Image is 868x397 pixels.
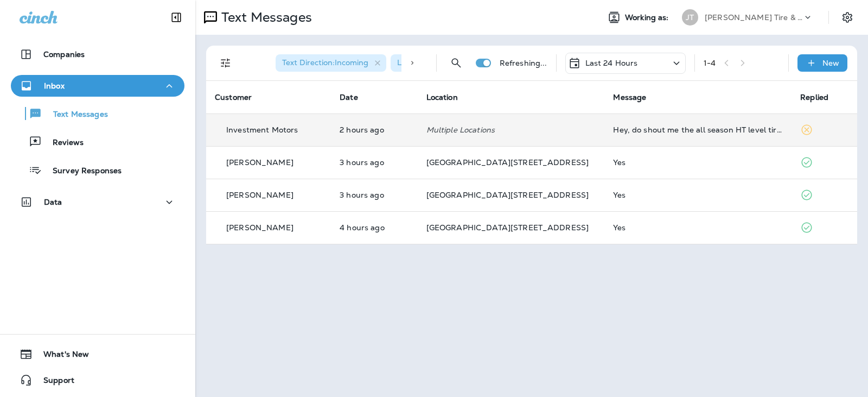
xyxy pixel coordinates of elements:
[340,92,358,102] span: Date
[226,158,293,167] p: [PERSON_NAME]
[613,158,783,167] div: Yes
[822,59,839,67] p: New
[585,59,638,67] p: Last 24 Hours
[33,350,89,363] span: What's New
[426,223,589,232] span: [GEOGRAPHIC_DATA][STREET_ADDRESS]
[276,54,386,72] div: Text Direction:Incoming
[11,369,184,391] button: Support
[426,92,458,102] span: Location
[340,158,409,167] p: Oct 14, 2025 09:47 AM
[215,92,252,102] span: Customer
[613,125,783,134] div: Hey, do shout me the all season HT level tires too thanks
[161,7,192,28] button: Collapse Sidebar
[625,13,671,22] span: Working as:
[838,8,857,27] button: Settings
[445,52,467,74] button: Search Messages
[613,223,783,232] div: Yes
[426,190,589,200] span: [GEOGRAPHIC_DATA][STREET_ADDRESS]
[11,159,184,181] button: Survey Responses
[704,59,716,67] div: 1 - 4
[11,343,184,365] button: What's New
[226,223,293,232] p: [PERSON_NAME]
[340,125,409,134] p: Oct 14, 2025 11:17 AM
[705,13,802,22] p: [PERSON_NAME] Tire & Auto
[391,54,586,72] div: Location:[GEOGRAPHIC_DATA][STREET_ADDRESS]
[42,138,84,148] p: Reviews
[397,58,590,67] span: Location : [GEOGRAPHIC_DATA][STREET_ADDRESS]
[44,81,65,90] p: Inbox
[226,125,298,134] p: Investment Motors
[226,191,293,199] p: [PERSON_NAME]
[11,102,184,125] button: Text Messages
[682,9,698,26] div: JT
[282,58,368,67] span: Text Direction : Incoming
[42,110,108,120] p: Text Messages
[340,191,409,199] p: Oct 14, 2025 09:47 AM
[33,376,74,389] span: Support
[11,43,184,65] button: Companies
[44,198,62,206] p: Data
[11,191,184,213] button: Data
[613,191,783,199] div: Yes
[43,50,85,59] p: Companies
[42,166,122,177] p: Survey Responses
[11,130,184,153] button: Reviews
[215,52,237,74] button: Filters
[340,223,409,232] p: Oct 14, 2025 09:00 AM
[800,92,828,102] span: Replied
[613,92,646,102] span: Message
[11,75,184,97] button: Inbox
[500,59,547,67] p: Refreshing...
[426,157,589,167] span: [GEOGRAPHIC_DATA][STREET_ADDRESS]
[426,125,596,134] p: Multiple Locations
[217,9,312,26] p: Text Messages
